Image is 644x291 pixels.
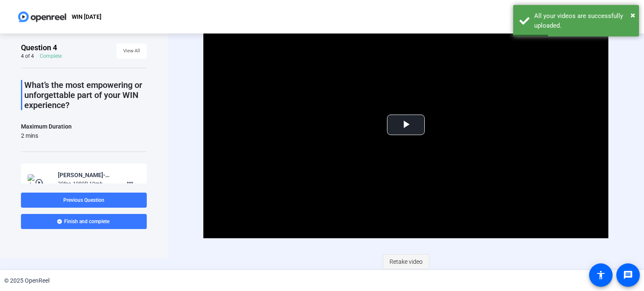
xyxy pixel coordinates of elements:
button: Play Video [387,114,425,135]
div: © 2025 OpenReel [4,276,49,285]
button: Previous Question [21,193,147,208]
div: 4 of 4 [21,53,34,59]
span: × [631,10,635,20]
button: View All [117,44,147,59]
mat-icon: more_horiz [125,178,135,188]
div: All your videos are successfully uploaded. [534,11,633,30]
span: Question 4 [21,43,57,53]
div: 30fps, 1080P, 10mb [58,180,114,188]
mat-icon: accessibility [596,270,606,280]
div: Complete [40,53,62,59]
button: Finish and complete [21,214,147,229]
button: Close [631,9,635,21]
p: What’s the most empowering or unforgettable part of your WIN experience? [24,80,147,110]
div: Video Player [203,11,608,238]
div: Maximum Duration [21,121,72,131]
button: Retake video [383,254,429,269]
div: 2 mins [21,131,72,140]
img: thumb-nail [28,174,52,191]
span: View All [123,45,140,57]
div: [PERSON_NAME]-WIN [DATE]-WIN September 2025-1759957256596-webcam [58,170,114,180]
span: Retake video [390,254,423,270]
p: WIN [DATE] [72,12,101,22]
span: Previous Question [63,197,104,203]
mat-icon: play_circle_outline [35,178,45,187]
mat-icon: message [623,270,633,280]
img: OpenReel logo [17,8,68,25]
span: Finish and complete [64,218,109,225]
